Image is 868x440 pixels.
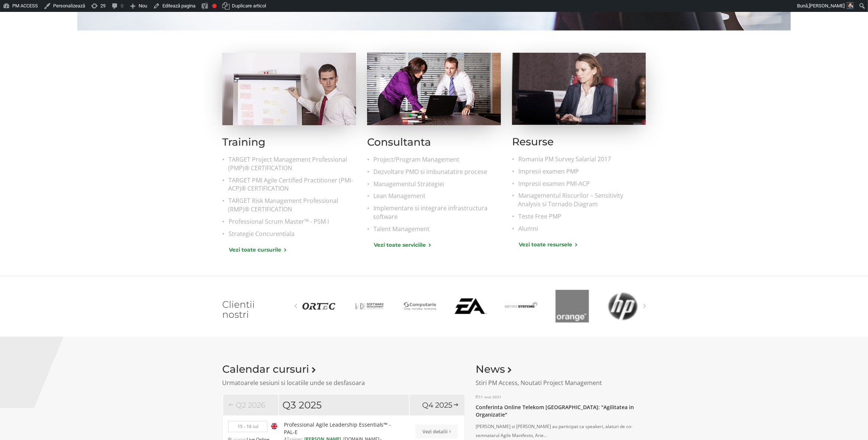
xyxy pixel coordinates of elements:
[222,136,356,148] h2: Training
[373,204,501,221] a: Implementare si integrare infrastructura software
[373,192,501,200] a: Lean Management
[476,379,646,387] p: Stiri PM Access, Noutati Project Management
[284,421,403,436] a: Professional Agile Leadership Essentials™ - PAL-E
[476,394,646,399] p: 11 mai 2021
[228,421,268,432] p: 15 - 16 iul
[518,212,646,221] a: Teste Free PMP
[367,53,501,125] img: Consultanta
[518,224,646,233] a: Alumni
[556,290,589,323] img: Orange
[373,225,501,233] a: Talent Management
[367,136,501,148] h2: Consultanta
[373,155,501,164] a: Project/Program Management
[302,302,336,310] img: ORTEC CEE
[518,167,646,176] a: Impresii examen PMP
[476,363,512,375] a: News
[222,363,315,375] a: Calendar cursuri
[353,301,386,311] img: Medicover Synevo
[228,217,356,226] a: Professional Scrum Master™ - PSM I
[476,404,646,418] a: Conferinta Online Telekom [GEOGRAPHIC_DATA]: "Agilitatea in Organizatie"
[404,302,437,310] img: Computaris
[228,176,356,193] a: TARGET PMI Agile Certified Practitioner (PMI-ACP)® CERTIFICATION
[229,246,286,253] a: Vezi toate cursurile
[518,191,646,208] a: Managementul Riscurilor – Sensitivity Analysis si Tornado Diagram
[373,180,501,188] a: Managementul Strategiei
[518,179,646,188] a: Impresii examen PMI-ACP
[809,3,845,9] span: [PERSON_NAME]
[212,4,217,8] div: Necesită îmbunătățire
[228,155,356,172] a: TARGET Project Management Professional (PMP)® CERTIFICATION
[374,241,431,249] a: Vezi toate serviciile
[415,424,458,439] a: Vezi detalii
[228,197,356,214] a: TARGET Risk Management Professional (RMP)® CERTIFICATION
[271,423,278,430] img: Engleza
[476,422,646,440] p: [PERSON_NAME] si [PERSON_NAME] au participat ca speakeri, alaturi de co-semnatarul Agile Manifest...
[222,53,356,125] img: Training
[228,230,356,238] a: Strategie Concurentiala
[222,300,284,320] h2: Clientii nostri
[518,155,646,164] a: Romania PM Survey Salarial 2017
[454,298,488,314] img: Electronic Arts
[512,136,646,148] h2: Resurse
[606,291,639,321] img: HP
[373,168,501,176] a: Dezvoltare PMO si imbunatatire procese
[512,53,646,125] img: Resurse
[222,379,465,387] p: Urmatoarele sesiuni si locatiile unde se desfasoara
[519,240,577,248] a: Vezi toate resursele
[505,300,538,312] img: Metro Systems GmbH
